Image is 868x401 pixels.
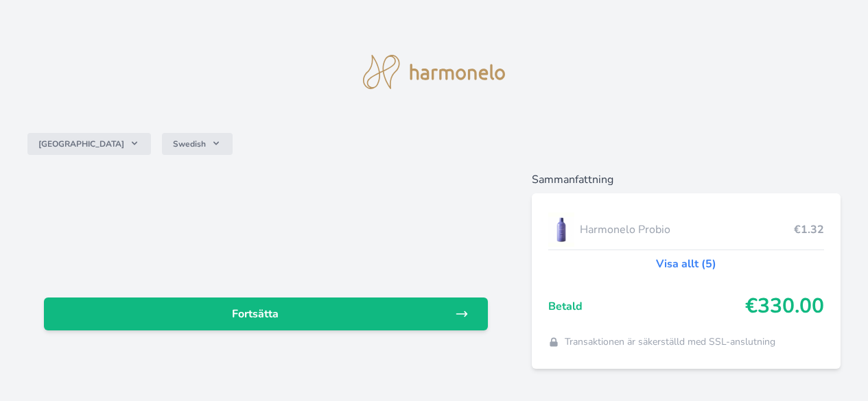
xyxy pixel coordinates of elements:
span: Swedish [173,138,206,149]
span: €330.00 [745,294,824,319]
span: Fortsätta [55,306,455,322]
span: Transaktionen är säkerställd med SSL-anslutning [565,335,775,349]
a: Visa allt (5) [656,256,716,272]
span: Betald [548,298,745,315]
img: CLEAN_PROBIO_se_stinem_x-lo.jpg [548,212,574,247]
a: Fortsätta [44,297,488,330]
span: [GEOGRAPHIC_DATA] [38,138,124,149]
button: Swedish [162,133,233,155]
span: €1.32 [794,221,824,238]
h6: Sammanfattning [532,171,841,188]
img: logo.svg [363,55,506,89]
span: Harmonelo Probio [580,221,794,238]
button: [GEOGRAPHIC_DATA] [27,133,151,155]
